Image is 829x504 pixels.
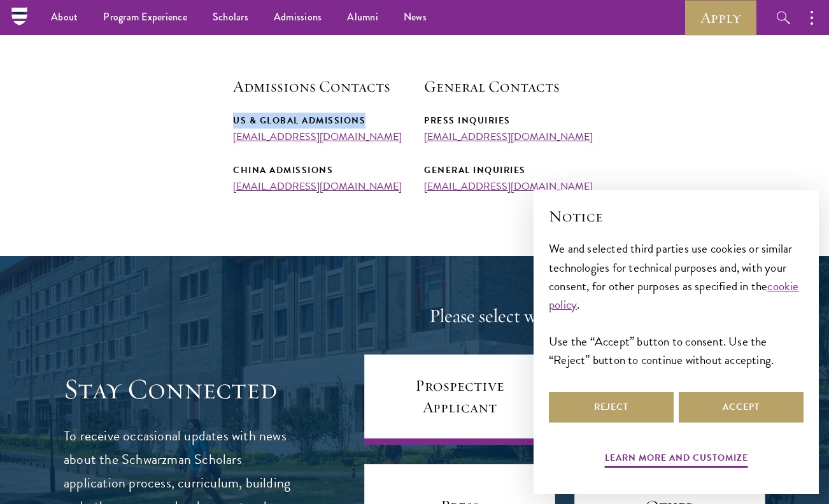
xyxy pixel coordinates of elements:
div: General Inquiries [424,162,596,178]
button: Reject [549,392,674,423]
div: US & Global Admissions [233,113,405,129]
h3: Stay Connected [64,372,302,407]
a: cookie policy [549,277,799,314]
h5: General Contacts [424,76,596,97]
a: [EMAIL_ADDRESS][DOMAIN_NAME] [424,129,593,144]
div: We and selected third parties use cookies or similar technologies for technical purposes and, wit... [549,239,804,368]
a: [EMAIL_ADDRESS][DOMAIN_NAME] [233,129,402,144]
button: Accept [679,392,804,423]
div: China Admissions [233,162,405,178]
h2: Notice [549,206,804,227]
h4: Please select what best describes you: [364,304,765,329]
a: [EMAIL_ADDRESS][DOMAIN_NAME] [233,179,402,194]
a: Prospective Applicant [364,354,555,445]
div: Press Inquiries [424,113,596,129]
a: [EMAIL_ADDRESS][DOMAIN_NAME] [424,179,593,194]
h5: Admissions Contacts [233,76,405,97]
button: Learn more and customize [605,450,748,470]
